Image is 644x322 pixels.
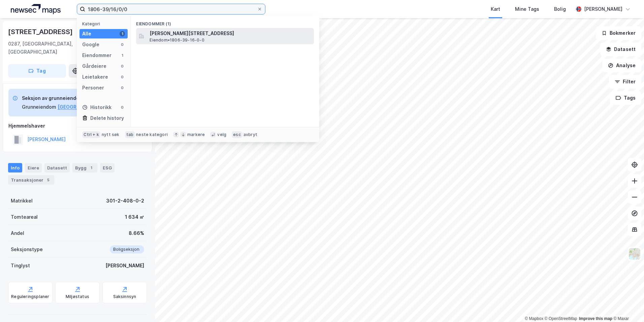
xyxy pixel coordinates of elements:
div: Bolig [554,5,566,13]
div: Info [8,163,22,172]
span: Eiendom • 1806-39-16-0-0 [150,37,204,43]
button: Tag [8,64,66,78]
div: 1 [120,53,125,58]
div: 1 634 ㎡ [125,213,144,221]
div: Kart [491,5,500,13]
div: Mine Tags [515,5,539,13]
div: Datasett [44,163,70,172]
div: Seksjonstype [11,245,43,253]
span: [PERSON_NAME][STREET_ADDRESS] [150,29,311,37]
div: Hjemmelshaver [8,122,147,130]
div: Matrikkel [11,197,33,205]
div: 0 [120,63,125,69]
div: 1 [88,164,95,171]
div: markere [187,132,205,137]
div: 8.66% [129,229,144,237]
div: avbryt [244,132,257,137]
a: Improve this map [579,316,612,321]
div: Bygg [72,163,97,172]
div: nytt søk [102,132,120,137]
a: OpenStreetMap [545,316,577,321]
div: Tinglyst [11,262,30,270]
div: 0 [120,74,125,80]
div: Google [82,41,99,49]
div: Eiere [25,163,42,172]
div: 0 [120,85,125,90]
div: Eiendommer [82,51,111,59]
div: 0 [120,105,125,110]
div: neste kategori [136,132,168,137]
div: 0287, [GEOGRAPHIC_DATA], [GEOGRAPHIC_DATA] [8,40,91,56]
div: Ctrl + k [82,131,100,138]
button: Filter [609,75,641,88]
div: velg [217,132,226,137]
div: Tomteareal [11,213,38,221]
div: Miljøstatus [66,294,89,299]
div: 0 [120,42,125,47]
button: Bokmerker [596,26,641,40]
div: esc [232,131,242,138]
button: Analyse [602,59,641,72]
div: Gårdeiere [82,62,106,70]
div: 1 [120,31,125,36]
div: Reguleringsplaner [11,294,49,299]
div: Alle [82,30,91,38]
div: Historikk [82,103,111,111]
div: Leietakere [82,73,108,81]
iframe: Chat Widget [610,290,644,322]
img: Z [628,247,641,260]
div: tab [125,131,135,138]
div: Personer [82,84,104,92]
button: Datasett [600,43,641,56]
div: ESG [100,163,115,172]
div: Transaksjoner [8,175,54,185]
img: logo.a4113a55bc3d86da70a041830d287a7e.svg [11,4,61,14]
a: Mapbox [525,316,543,321]
div: [PERSON_NAME] [584,5,622,13]
div: [PERSON_NAME] [105,262,144,270]
div: 5 [45,177,52,183]
div: Kategori [82,21,128,26]
div: Seksjon av grunneiendom [22,94,125,102]
div: Saksinnsyn [113,294,136,299]
button: [GEOGRAPHIC_DATA], 2/408 [58,103,125,111]
div: Grunneiendom [22,103,56,111]
div: Eiendommer (1) [131,16,319,28]
button: Tags [610,91,641,105]
div: Andel [11,229,24,237]
div: 301-2-408-0-2 [106,197,144,205]
div: [STREET_ADDRESS] [8,26,74,37]
input: Søk på adresse, matrikkel, gårdeiere, leietakere eller personer [85,4,257,14]
div: Delete history [90,114,124,122]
